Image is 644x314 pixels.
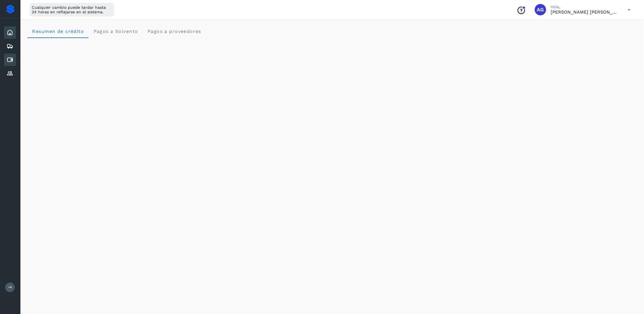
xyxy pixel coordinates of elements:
p: Hola, [551,5,619,9]
span: Pagos a proveedores [147,29,201,34]
div: Cualquier cambio puede tardar hasta 24 horas en reflejarse en el sistema. [30,3,114,16]
div: Inicio [4,26,16,39]
div: Proveedores [4,67,16,80]
div: Cuentas por pagar [4,54,16,66]
span: Resumen de crédito [32,29,84,34]
span: Pagos a Solvento [93,29,138,34]
div: Embarques [4,40,16,52]
p: Abigail Gonzalez Leon [551,9,619,15]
